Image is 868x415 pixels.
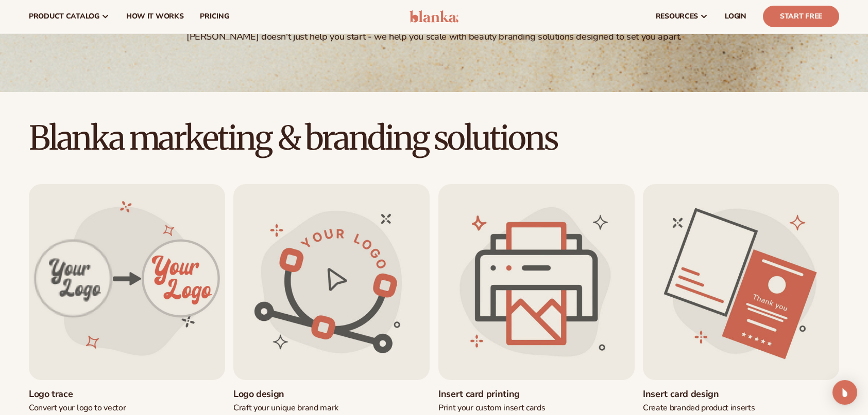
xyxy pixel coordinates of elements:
[410,10,458,23] img: logo
[233,388,430,400] a: Logo design
[438,388,635,400] a: Insert card printing
[832,380,857,405] div: Open Intercom Messenger
[29,12,99,21] span: product catalog
[126,12,184,21] span: How It Works
[643,388,839,400] a: Insert card design
[200,12,229,21] span: pricing
[725,12,746,21] span: LOGIN
[29,388,225,400] a: Logo trace
[656,12,698,21] span: resources
[763,6,839,27] a: Start Free
[186,31,682,43] div: [PERSON_NAME] doesn't just help you start - we help you scale with beauty branding solutions desi...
